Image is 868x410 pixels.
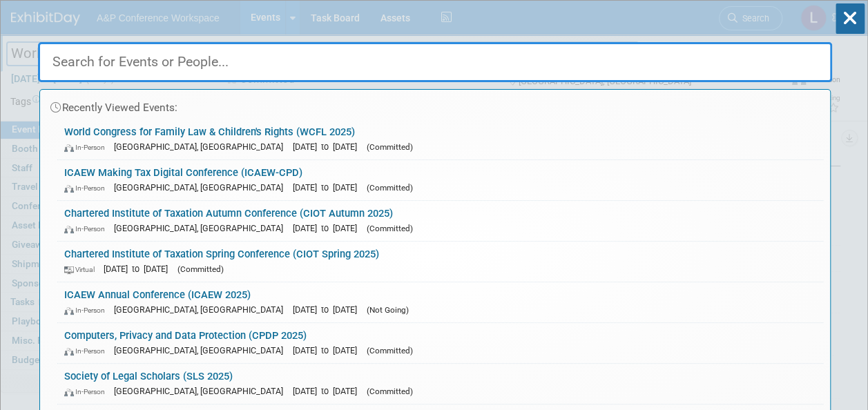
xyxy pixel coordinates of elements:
span: In-Person [64,387,111,396]
span: [GEOGRAPHIC_DATA], [GEOGRAPHIC_DATA] [114,141,290,152]
span: [DATE] to [DATE] [293,182,364,193]
input: Search for Events or People... [38,42,832,82]
span: (Committed) [177,264,224,274]
span: In-Person [64,184,111,193]
a: Computers, Privacy and Data Protection (CPDP 2025) In-Person [GEOGRAPHIC_DATA], [GEOGRAPHIC_DATA]... [57,323,823,363]
span: [GEOGRAPHIC_DATA], [GEOGRAPHIC_DATA] [114,345,290,355]
span: [DATE] to [DATE] [293,141,364,152]
span: In-Person [64,143,111,152]
span: [GEOGRAPHIC_DATA], [GEOGRAPHIC_DATA] [114,386,290,396]
div: Recently Viewed Events: [47,90,823,119]
span: (Committed) [367,142,413,152]
a: World Congress for Family Law & Children's Rights (WCFL 2025) In-Person [GEOGRAPHIC_DATA], [GEOGR... [57,119,823,159]
span: [DATE] to [DATE] [104,264,175,274]
span: (Committed) [367,346,413,355]
span: [DATE] to [DATE] [293,304,364,315]
span: [DATE] to [DATE] [293,386,364,396]
span: [DATE] to [DATE] [293,345,364,355]
a: Chartered Institute of Taxation Autumn Conference (CIOT Autumn 2025) In-Person [GEOGRAPHIC_DATA],... [57,201,823,241]
a: Society of Legal Scholars (SLS 2025) In-Person [GEOGRAPHIC_DATA], [GEOGRAPHIC_DATA] [DATE] to [DA... [57,364,823,404]
span: [GEOGRAPHIC_DATA], [GEOGRAPHIC_DATA] [114,223,290,233]
span: In-Person [64,346,111,355]
span: In-Person [64,224,111,233]
a: ICAEW Annual Conference (ICAEW 2025) In-Person [GEOGRAPHIC_DATA], [GEOGRAPHIC_DATA] [DATE] to [DA... [57,282,823,322]
span: [GEOGRAPHIC_DATA], [GEOGRAPHIC_DATA] [114,304,290,315]
span: (Committed) [367,387,413,396]
span: [GEOGRAPHIC_DATA], [GEOGRAPHIC_DATA] [114,182,290,193]
span: (Committed) [367,183,413,193]
span: Virtual [64,265,101,274]
span: (Committed) [367,224,413,233]
a: Chartered Institute of Taxation Spring Conference (CIOT Spring 2025) Virtual [DATE] to [DATE] (Co... [57,242,823,282]
span: (Not Going) [367,305,409,315]
span: In-Person [64,306,111,315]
span: [DATE] to [DATE] [293,223,364,233]
a: ICAEW Making Tax Digital Conference (ICAEW-CPD) In-Person [GEOGRAPHIC_DATA], [GEOGRAPHIC_DATA] [D... [57,160,823,200]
